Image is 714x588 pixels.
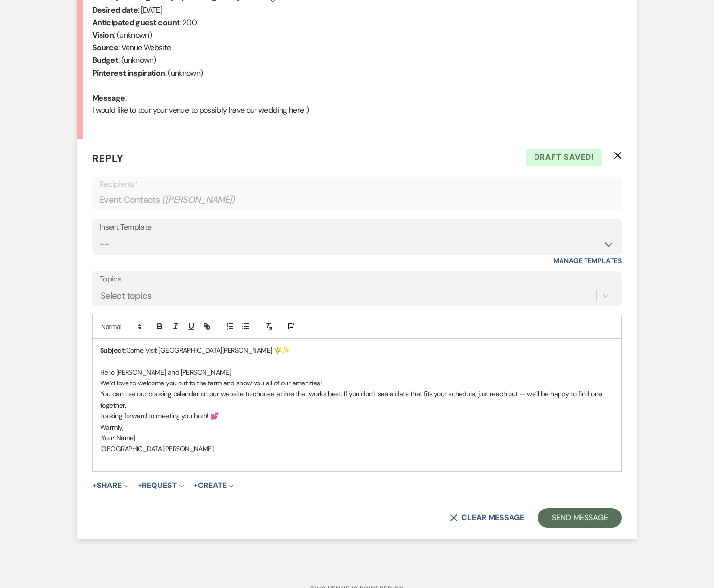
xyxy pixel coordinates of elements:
[92,482,129,489] button: Share
[92,482,97,489] span: +
[100,178,614,191] p: Recipients*
[92,42,118,52] b: Source
[138,482,184,489] button: Request
[100,410,614,421] p: Looking forward to meeting you both! 💕
[138,482,142,489] span: +
[162,193,235,206] span: ( [PERSON_NAME] )
[553,256,622,265] a: Manage Templates
[92,5,138,15] b: Desired date
[100,220,614,234] div: Insert Template
[92,93,125,103] b: Message
[100,367,614,378] p: Hello [PERSON_NAME] and [PERSON_NAME],
[101,289,152,302] div: Select topics
[92,68,165,78] b: Pinterest inspiration
[100,433,614,443] p: [Your Name]
[450,514,524,522] button: Clear message
[526,149,602,166] span: Draft saved!
[100,378,614,388] p: We’d love to welcome you out to the farm and show you all of our amenities!
[100,388,614,410] p: You can use our booking calendar on our website to choose a time that works best. If you don’t se...
[538,508,622,528] button: Send Message
[100,443,614,454] p: [GEOGRAPHIC_DATA][PERSON_NAME]
[100,190,614,209] div: Event Contacts
[92,17,179,27] b: Anticipated guest count
[92,55,118,65] b: Budget
[100,346,126,355] strong: Subject:
[100,272,614,286] label: Topics
[193,482,234,489] button: Create
[92,152,124,165] span: Reply
[92,30,114,40] b: Vision
[100,345,614,356] p: Come Visit [GEOGRAPHIC_DATA][PERSON_NAME] 🌾✨
[193,482,198,489] span: +
[100,422,614,433] p: Warmly,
